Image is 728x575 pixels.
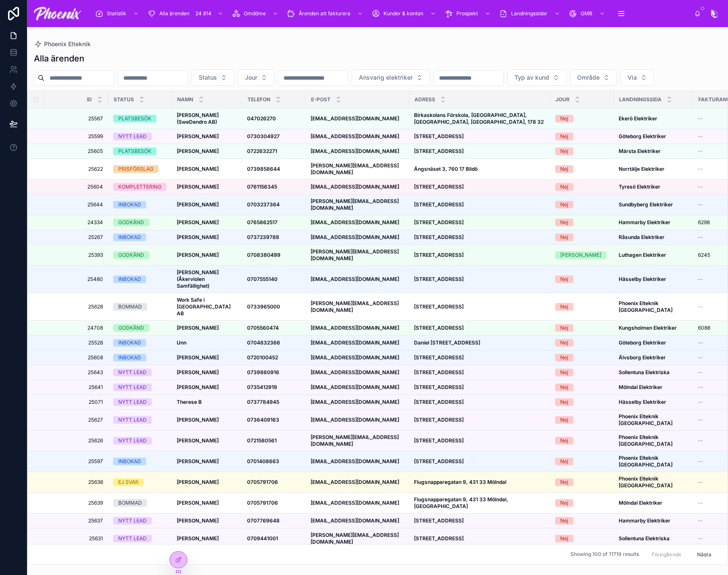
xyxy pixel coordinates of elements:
[113,147,167,155] a: PLATSBESÖK
[698,115,703,122] span: --
[311,300,404,314] a: [PERSON_NAME][EMAIL_ADDRESS][DOMAIN_NAME]
[177,252,219,258] strong: [PERSON_NAME]
[311,198,404,211] a: [PERSON_NAME][EMAIL_ADDRESS][DOMAIN_NAME]
[555,303,609,311] a: Nej
[560,303,568,311] div: Nej
[177,234,237,241] a: [PERSON_NAME]
[55,234,103,241] span: 25267
[414,183,545,190] a: [STREET_ADDRESS]
[311,325,404,331] a: [EMAIL_ADDRESS][DOMAIN_NAME]
[414,219,545,226] a: [STREET_ADDRESS]
[507,69,567,86] button: Select Button
[55,133,103,140] a: 25599
[698,276,703,283] span: --
[311,369,404,376] a: [EMAIL_ADDRESS][DOMAIN_NAME]
[560,369,568,376] div: Nej
[177,112,220,125] strong: [PERSON_NAME] (SweDendro AB)
[55,183,103,190] a: 25604
[311,354,399,361] strong: [EMAIL_ADDRESS][DOMAIN_NAME]
[247,183,277,190] strong: 0761156345
[311,183,404,190] a: [EMAIL_ADDRESS][DOMAIN_NAME]
[414,219,464,225] strong: [STREET_ADDRESS]
[177,384,219,390] strong: [PERSON_NAME]
[414,252,545,258] a: [STREET_ADDRESS]
[619,183,688,190] a: Tyresö Elektriker
[247,219,300,226] a: 0765862517
[247,148,277,154] strong: 0722632271
[414,201,464,208] strong: [STREET_ADDRESS]
[311,234,399,240] strong: [EMAIL_ADDRESS][DOMAIN_NAME]
[55,115,103,122] span: 25567
[619,148,661,154] strong: Märsta Elektriker
[177,297,237,317] a: Work Safe i [GEOGRAPHIC_DATA] AB
[177,201,237,208] a: [PERSON_NAME]
[55,339,103,346] a: 25528
[118,201,141,208] div: INBOKAD
[245,73,257,82] span: Jour
[247,201,300,208] a: 0703237364
[113,133,167,140] a: NYTT LEAD
[247,384,300,391] a: 0735412919
[383,10,423,17] span: Kunder & konton
[247,166,300,172] a: 0739858644
[247,148,300,155] a: 0722632271
[619,276,688,283] a: Hässelby Elektriker
[247,325,279,331] strong: 0705560474
[311,248,399,261] strong: [PERSON_NAME][EMAIL_ADDRESS][DOMAIN_NAME]
[311,300,399,313] strong: [PERSON_NAME][EMAIL_ADDRESS][DOMAIN_NAME]
[113,201,167,208] a: INBOKAD
[442,6,495,21] a: Prospekt
[118,147,151,155] div: PLATSBESÖK
[55,369,103,376] a: 25643
[247,183,300,190] a: 0761156345
[555,339,609,347] a: Nej
[359,73,413,82] span: Ansvarig elektriker
[113,165,167,173] a: PRISFÖRSLAG
[247,276,278,282] strong: 0707555140
[414,369,545,376] a: [STREET_ADDRESS]
[414,112,545,125] a: Birkaskolans Förskola, [GEOGRAPHIC_DATA], [GEOGRAPHIC_DATA], [GEOGRAPHIC_DATA], 178 32
[177,219,237,226] a: [PERSON_NAME]
[555,354,609,361] a: Nej
[352,69,430,86] button: Select Button
[55,148,103,155] a: 25605
[311,148,399,154] strong: [EMAIL_ADDRESS][DOMAIN_NAME]
[619,252,666,258] strong: Luthagen Elektriker
[177,369,219,375] strong: [PERSON_NAME]
[247,219,278,225] strong: 0765862517
[177,354,237,361] a: [PERSON_NAME]
[247,339,300,346] a: 0704832366
[581,10,592,17] span: GMB
[311,162,404,176] a: [PERSON_NAME][EMAIL_ADDRESS][DOMAIN_NAME]
[177,339,186,346] strong: Unn
[577,73,600,82] span: Område
[619,166,688,172] a: Norrtälje Elektriker
[177,219,219,225] strong: [PERSON_NAME]
[514,73,549,82] span: Typ av kund
[555,115,609,122] a: Nej
[177,339,237,346] a: Unn
[113,275,167,283] a: INBOKAD
[414,325,464,331] strong: [STREET_ADDRESS]
[456,10,478,17] span: Prospekt
[177,166,237,172] a: [PERSON_NAME]
[55,252,103,258] a: 25393
[698,369,703,376] span: --
[247,325,300,331] a: 0705560474
[177,183,237,190] a: [PERSON_NAME]
[698,133,703,140] span: --
[619,339,688,346] a: Göteborg Elektriker
[555,275,609,283] a: Nej
[145,6,228,21] a: Alla ärenden24 814
[414,339,480,346] strong: Daniel [STREET_ADDRESS]
[698,183,703,190] span: --
[107,10,126,17] span: Statistik
[619,115,688,122] a: Ekerö Elektriker
[55,276,103,283] span: 25480
[55,303,103,310] a: 25628
[229,6,283,21] a: Omdöme
[247,133,280,139] strong: 0730304927
[247,234,279,240] strong: 0737239788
